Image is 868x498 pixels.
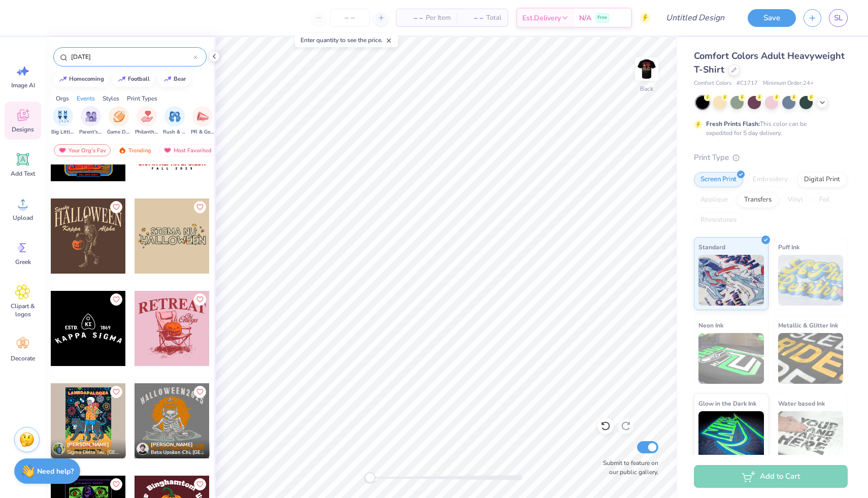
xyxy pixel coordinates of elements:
[110,386,122,398] button: Like
[107,128,130,136] span: Game Day
[169,111,181,122] img: Rush & Bid Image
[110,478,122,490] button: Like
[778,242,799,252] span: Puff Ink
[110,201,122,213] button: Like
[107,106,130,136] button: filter button
[103,94,119,103] div: Styles
[698,255,764,306] img: Standard
[295,33,398,47] div: Enter quantity to see the price.
[15,258,31,266] span: Greek
[658,8,732,28] input: Untitled Design
[706,119,831,138] div: This color can be expedited for 5 day delivery.
[67,449,122,456] span: Sigma Delta Tau, [GEOGRAPHIC_DATA][US_STATE] at [GEOGRAPHIC_DATA]
[640,84,653,93] div: Back
[463,13,483,23] span: – –
[79,106,103,136] button: filter button
[70,52,193,62] input: Try "Alpha"
[151,441,193,448] span: [PERSON_NAME]
[158,72,190,87] button: bear
[51,106,75,136] div: filter for Big Little Reveal
[107,106,130,136] div: filter for Game Day
[834,12,843,24] span: SL
[694,172,743,187] div: Screen Print
[781,192,810,208] div: Vinyl
[579,13,591,23] span: N/A
[637,59,657,79] img: Back
[486,13,502,23] span: Total
[694,192,735,208] div: Applique
[151,449,206,456] span: Beta Upsilon Chi, [GEOGRAPHIC_DATA]
[698,333,764,384] img: Neon Ink
[163,128,186,136] span: Rush & Bid
[829,9,848,27] a: SL
[135,106,158,136] div: filter for Philanthropy
[77,94,95,103] div: Events
[694,79,731,88] span: Comfort Colors
[698,320,723,330] span: Neon Ink
[597,14,607,21] span: Free
[53,72,109,87] button: homecoming
[58,147,66,154] img: most_fav.gif
[763,79,814,88] span: Minimum Order: 24 +
[748,9,796,27] button: Save
[113,111,125,122] img: Game Day Image
[13,214,33,222] span: Upload
[163,147,172,154] img: most_fav.gif
[698,398,756,409] span: Glow in the Dark Ink
[737,79,758,88] span: # C1717
[79,128,103,136] span: Parent's Weekend
[135,128,158,136] span: Philanthropy
[163,76,172,82] img: trend_line.gif
[110,293,122,306] button: Like
[191,106,214,136] div: filter for PR & General
[127,94,157,103] div: Print Types
[813,192,837,208] div: Foil
[69,76,104,82] div: homecoming
[114,144,156,156] div: Trending
[118,147,126,154] img: trending.gif
[135,106,158,136] button: filter button
[11,354,35,362] span: Decorate
[163,106,186,136] div: filter for Rush & Bid
[778,411,844,462] img: Water based Ink
[191,106,214,136] button: filter button
[694,152,848,163] div: Print Type
[403,13,423,23] span: – –
[174,76,186,82] div: bear
[597,458,658,477] label: Submit to feature on our public gallery.
[12,125,34,134] span: Designs
[194,478,206,490] button: Like
[51,128,75,136] span: Big Little Reveal
[778,333,844,384] img: Metallic & Glitter Ink
[67,441,109,448] span: [PERSON_NAME]
[57,111,69,122] img: Big Little Reveal Image
[365,473,375,483] div: Accessibility label
[330,9,370,27] input: – –
[6,302,40,318] span: Clipart & logos
[426,13,451,23] span: Per Item
[118,76,126,82] img: trend_line.gif
[197,111,209,122] img: PR & General Image
[738,192,778,208] div: Transfers
[159,144,216,156] div: Most Favorited
[706,120,760,128] strong: Fresh Prints Flash:
[694,213,743,228] div: Rhinestones
[37,467,74,476] strong: Need help?
[11,170,35,178] span: Add Text
[194,386,206,398] button: Like
[797,172,847,187] div: Digital Print
[163,106,186,136] button: filter button
[698,242,725,252] span: Standard
[51,106,75,136] button: filter button
[56,94,69,103] div: Orgs
[746,172,794,187] div: Embroidery
[128,76,150,82] div: football
[194,201,206,213] button: Like
[112,72,154,87] button: football
[778,398,825,409] span: Water based Ink
[778,320,838,330] span: Metallic & Glitter Ink
[54,144,111,156] div: Your Org's Fav
[194,293,206,306] button: Like
[59,76,67,82] img: trend_line.gif
[85,111,97,122] img: Parent's Weekend Image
